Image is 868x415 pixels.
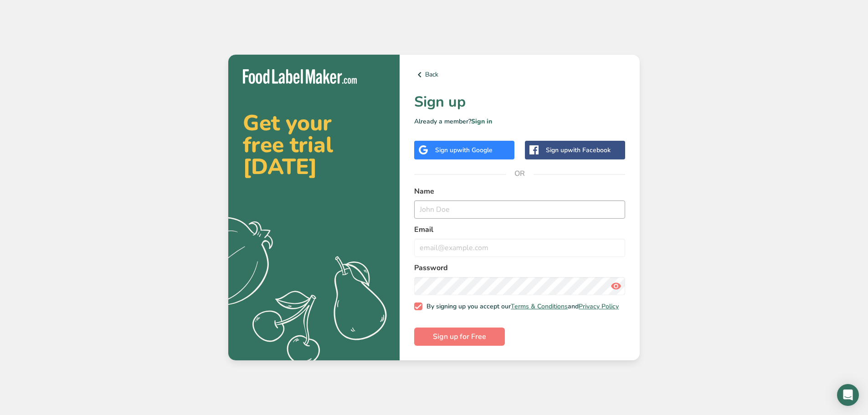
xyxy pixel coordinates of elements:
[414,328,505,346] button: Sign up for Free
[414,200,625,219] input: John Doe
[414,117,625,126] p: Already a member?
[568,146,611,154] span: with Facebook
[414,91,625,113] h1: Sign up
[243,112,385,178] h2: Get your free trial [DATE]
[414,262,625,273] label: Password
[414,186,625,197] label: Name
[471,117,492,126] a: Sign in
[579,302,619,311] a: Privacy Policy
[414,239,625,257] input: email@example.com
[414,69,625,80] a: Back
[422,302,619,311] span: By signing up you accept our and
[433,331,486,342] span: Sign up for Free
[506,160,534,187] span: OR
[435,145,493,155] div: Sign up
[546,145,611,155] div: Sign up
[511,302,568,311] a: Terms & Conditions
[243,69,357,84] img: Food Label Maker
[457,146,493,154] span: with Google
[837,384,859,406] div: Open Intercom Messenger
[414,224,625,235] label: Email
